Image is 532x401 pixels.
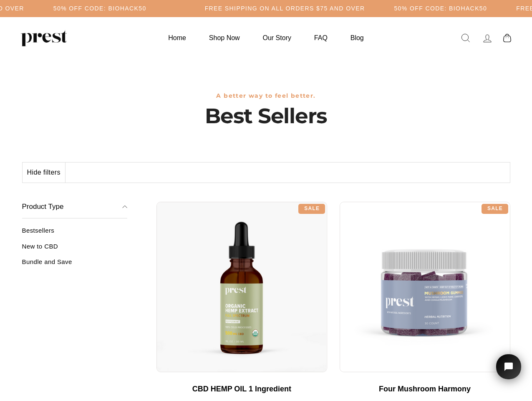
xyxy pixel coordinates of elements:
[298,204,325,214] div: Sale
[23,162,66,183] button: Hide filters
[22,92,510,99] h3: A better way to feel better.
[158,30,374,46] ul: Primary
[340,30,374,46] a: Blog
[21,30,67,46] img: PREST ORGANICS
[205,5,365,12] h5: Free Shipping on all orders $75 and over
[485,343,532,401] iframe: Tidio Chat
[304,30,338,46] a: FAQ
[199,30,250,46] a: Shop Now
[22,243,128,256] a: New to CBD
[158,30,197,46] a: Home
[252,30,302,46] a: Our Story
[22,258,128,272] a: Bundle and Save
[53,5,146,12] h5: 50% OFF CODE: BIOHACK50
[165,385,319,394] div: CBD HEMP OIL 1 Ingredient
[394,5,487,12] h5: 50% OFF CODE: BIOHACK50
[22,104,510,129] h1: Best Sellers
[22,227,128,241] a: Bestsellers
[22,195,128,219] button: Product Type
[348,385,502,394] div: Four Mushroom Harmony
[482,204,508,214] div: Sale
